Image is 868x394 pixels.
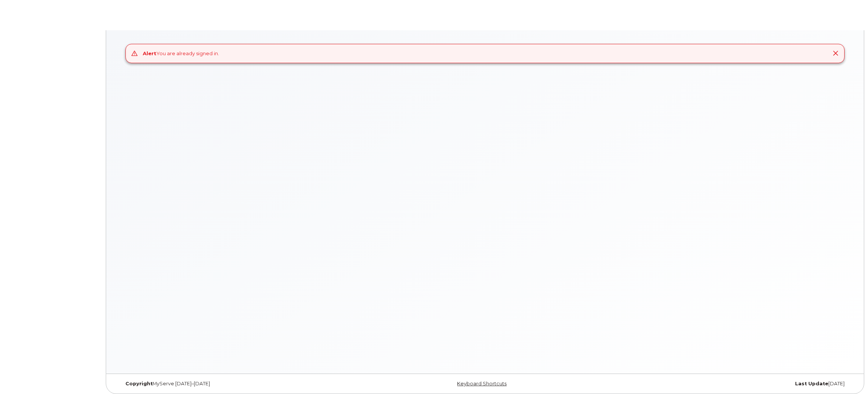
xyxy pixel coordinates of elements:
strong: Copyright [125,381,153,386]
div: MyServe [DATE]–[DATE] [120,381,363,387]
div: [DATE] [607,381,850,387]
div: You are already signed in. [143,50,219,57]
strong: Last Update [795,381,828,386]
a: Keyboard Shortcuts [457,381,507,386]
strong: Alert [143,50,156,56]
